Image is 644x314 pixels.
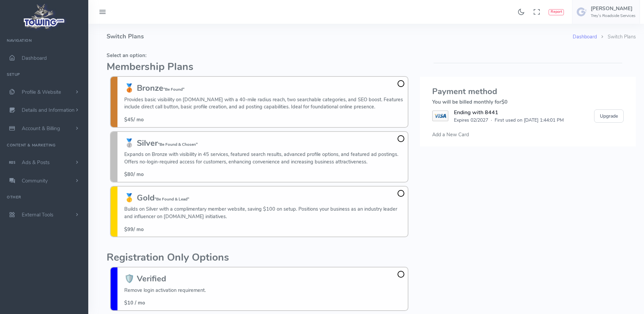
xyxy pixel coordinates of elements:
span: $80 [124,171,133,178]
span: $45 [124,116,133,123]
span: External Tools [22,211,53,218]
button: Upgrade [594,109,624,123]
h3: 🥈 Silver [124,139,404,147]
span: / mo [124,116,144,123]
span: Profile & Website [22,89,61,95]
h3: 🛡️ Verified [124,274,206,283]
span: Dashboard [22,55,47,62]
h3: 🥇 Gold [124,193,404,202]
h3: 🥉 Bronze [124,84,404,92]
h5: You will be billed monthly for [432,99,624,105]
h5: Select an option: [107,53,412,58]
div: Ending with 8441 [454,108,564,117]
span: Account & Billing [22,125,60,132]
a: Dashboard [573,33,597,40]
h2: Membership Plans [107,62,412,73]
span: Details and Information [22,107,75,114]
h2: Registration Only Options [107,252,412,263]
span: Community [22,177,48,184]
span: $10 / mo [124,299,145,306]
span: Ads & Posts [22,159,50,166]
p: Provides basic visibility on [DOMAIN_NAME] with a 40-mile radius reach, two searchable categories... [124,96,404,111]
small: "Be Found & Lead" [154,196,189,202]
span: Add a New Card [432,131,469,138]
span: $99 [124,226,133,233]
p: Builds on Silver with a complimentary member website, saving $100 on setup. Positions your busine... [124,206,404,220]
h5: [PERSON_NAME] [591,6,636,11]
h6: Trey's Roadside Services [591,14,636,18]
span: $0 [501,99,508,105]
span: Expires 02/2027 [454,117,488,124]
h4: Switch Plans [107,24,573,49]
img: user-image [576,6,587,17]
span: First used on [DATE] 1:44:01 PM [495,117,564,124]
span: · [491,117,492,124]
button: Report [549,9,564,15]
h3: Payment method [432,87,624,96]
small: "Be Found & Chosen" [158,142,198,147]
img: VISA [432,110,448,121]
p: Expands on Bronze with visibility in 45 services, featured search results, advanced profile optio... [124,151,404,165]
small: "Be Found" [163,87,184,92]
span: / mo [124,226,144,233]
span: / mo [124,171,144,178]
img: logo [21,2,67,31]
li: Switch Plans [597,33,636,41]
p: Remove login activation requirement. [124,287,206,294]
